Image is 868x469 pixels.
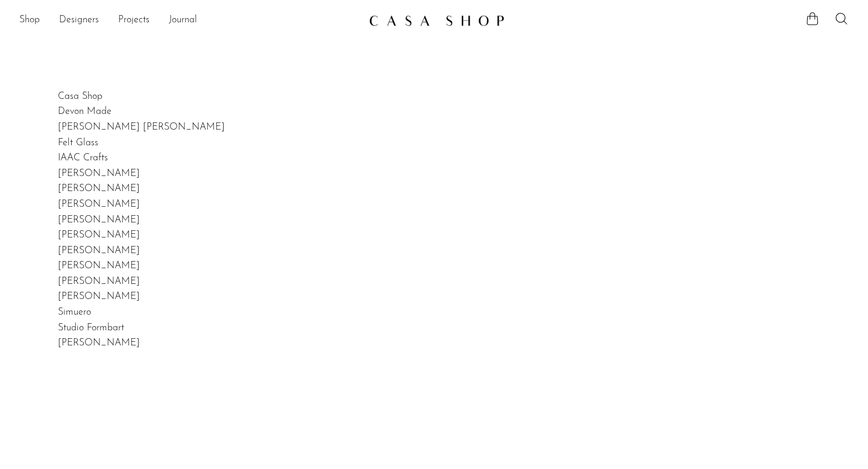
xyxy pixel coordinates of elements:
a: Designers [59,13,99,28]
nav: Desktop navigation [19,10,359,31]
a: Shop [19,13,40,28]
a: [PERSON_NAME] [58,277,140,286]
a: Simuero [58,307,91,317]
a: Devon Made [58,107,112,116]
a: [PERSON_NAME] [58,215,140,225]
a: Studio Formbart [58,323,124,333]
a: [PERSON_NAME] [58,246,140,256]
ul: NEW HEADER MENU [19,10,359,31]
a: [PERSON_NAME] [58,292,140,301]
a: Journal [169,13,197,28]
a: IAAC Crafts [58,153,108,163]
a: Felt Glass [58,138,98,148]
a: [PERSON_NAME] [58,169,140,178]
a: Projects [118,13,149,28]
a: Casa Shop [58,92,102,101]
a: [PERSON_NAME] [58,184,140,194]
a: [PERSON_NAME] [58,261,140,271]
a: [PERSON_NAME] [58,230,140,240]
a: [PERSON_NAME] [58,338,140,348]
a: [PERSON_NAME] [PERSON_NAME] [58,122,225,132]
a: [PERSON_NAME] [58,200,140,209]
